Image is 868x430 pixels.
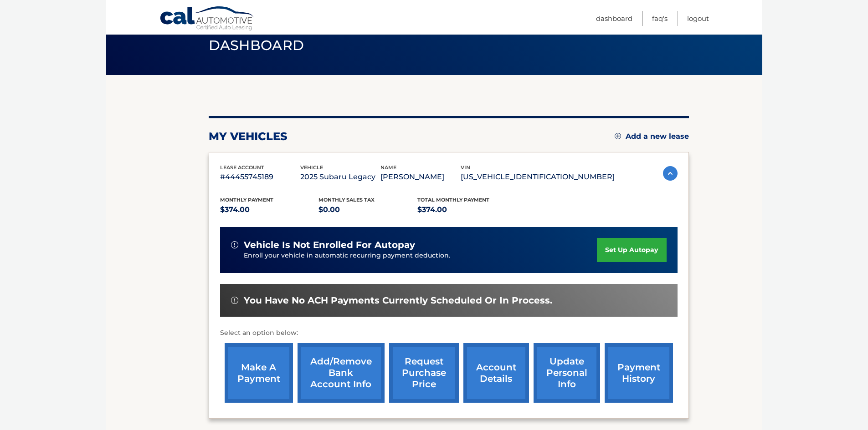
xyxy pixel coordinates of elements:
a: payment history [605,343,673,403]
a: Cal Automotive [159,6,255,32]
p: $0.00 [318,203,417,216]
a: account details [463,343,529,403]
span: Monthly sales Tax [318,197,375,203]
span: vin [461,164,470,171]
a: request purchase price [389,343,459,403]
img: add.svg [615,133,621,139]
span: Monthly Payment [220,197,273,203]
a: Add/Remove bank account info [298,343,385,403]
span: name [380,164,396,171]
h2: my vehicles [209,130,288,143]
p: [PERSON_NAME] [380,171,461,183]
a: Logout [687,11,709,26]
p: $374.00 [220,203,319,216]
p: Select an option below: [220,328,678,339]
p: Enroll your vehicle in automatic recurring payment deduction. [244,251,597,261]
p: #44455745189 [220,171,300,183]
span: Total Monthly Payment [417,197,489,203]
p: [US_VEHICLE_IDENTIFICATION_NUMBER] [461,171,615,183]
a: set up autopay [597,238,666,262]
img: accordion-active.svg [663,166,678,181]
a: Dashboard [596,11,632,26]
span: lease account [220,164,264,171]
img: alert-white.svg [231,297,238,304]
span: vehicle is not enrolled for autopay [244,239,415,251]
a: Add a new lease [615,132,689,141]
a: FAQ's [652,11,668,26]
p: $374.00 [417,203,516,216]
span: You have no ACH payments currently scheduled or in process. [244,295,552,306]
p: 2025 Subaru Legacy [300,171,380,183]
img: alert-white.svg [231,241,238,248]
span: vehicle [300,164,323,171]
a: make a payment [225,343,293,403]
span: Dashboard [209,37,304,54]
a: update personal info [534,343,600,403]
